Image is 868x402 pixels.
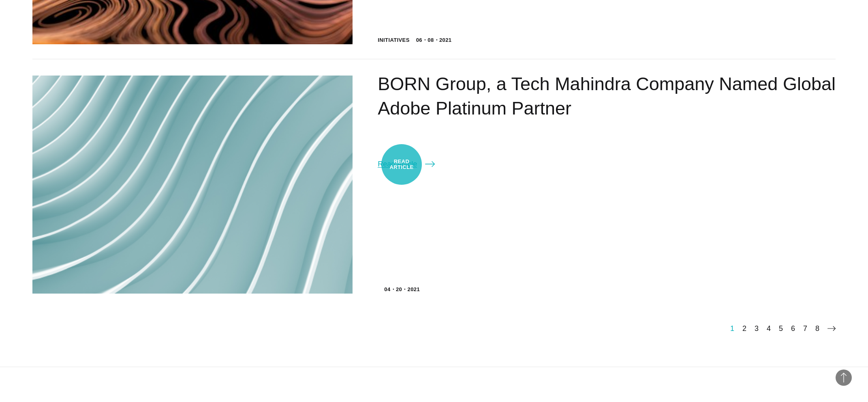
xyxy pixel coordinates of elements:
[742,324,746,333] a: 2
[416,36,452,44] time: 06・08・2021
[378,158,435,170] a: Read Article
[791,324,795,333] a: 6
[384,285,420,294] time: 04・20・2021
[755,324,759,333] a: 3
[815,324,819,333] a: 8
[378,73,836,119] a: BORN Group, a Tech Mahindra Company Named Global Adobe Platinum Partner
[779,324,783,333] a: 5
[836,370,852,386] button: Back to Top
[803,324,807,333] a: 7
[378,37,409,43] a: Initiatives
[730,324,734,333] span: 1
[767,324,771,333] a: 4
